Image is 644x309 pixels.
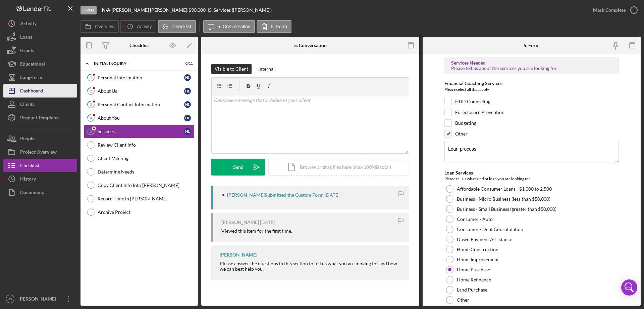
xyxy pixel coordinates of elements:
[271,24,287,29] label: 5. Form
[208,7,272,13] div: | 5. Services ([PERSON_NAME])
[20,172,36,187] div: History
[220,252,257,258] div: [PERSON_NAME]
[3,44,77,57] a: Grants
[215,64,248,74] div: Visible to Client
[3,30,77,44] button: Loans
[20,57,45,72] div: Educational
[211,64,252,74] button: Visible to Client
[20,145,57,160] div: Project Overview
[84,152,195,165] a: Client Meeting
[451,66,612,71] div: Please tell us about the services you are looking for.
[80,20,119,33] button: Overview
[8,297,12,301] text: JS
[3,111,77,124] button: Product Templates
[98,183,194,188] div: Copy Client Info Into [PERSON_NAME]
[102,7,110,13] b: N/A
[184,128,191,135] div: H L
[20,132,35,147] div: People
[457,186,552,192] label: Affordable Consumer Loans - $1,000 to 2,500
[84,84,195,98] a: 2About UsHL
[3,145,77,159] button: Project Overview
[158,20,196,33] button: Checklist
[457,267,490,272] label: Home Purchase
[84,98,195,111] a: 3Personal Contact InformationHL
[112,7,189,13] div: [PERSON_NAME] [PERSON_NAME] |
[455,98,490,105] label: HUD Counseling
[98,142,194,148] div: Review Client Info
[84,71,195,84] a: 1Personal InformationHL
[20,17,37,32] div: Activity
[95,24,114,29] label: Overview
[3,98,77,111] button: Clients
[203,20,255,33] button: 5. Conversation
[90,102,92,107] tspan: 3
[80,6,97,14] div: Open
[20,111,59,126] div: Product Templates
[20,98,35,113] div: Clients
[221,220,259,225] div: [PERSON_NAME]
[444,81,619,86] div: Financial Coaching Services
[457,237,512,242] label: Down Payment Assistance
[94,62,176,66] div: Initial Inquiry
[255,64,278,74] button: Internal
[184,88,191,94] div: H L
[457,247,498,252] label: Home Construction
[90,116,92,120] tspan: 4
[98,169,194,175] div: Determine Needs
[457,277,491,282] label: Home Refinance
[20,84,43,99] div: Dashboard
[102,7,112,13] div: |
[3,186,77,199] a: Documents
[184,115,191,121] div: H L
[227,192,324,198] div: [PERSON_NAME] Submitted the Custom Form
[3,71,77,84] button: Long-Term
[17,292,60,307] div: [PERSON_NAME]
[184,74,191,81] div: H L
[90,89,92,93] tspan: 2
[84,179,195,192] a: Copy Client Info Into [PERSON_NAME]
[3,17,77,30] a: Activity
[444,141,619,162] textarea: Loan process
[181,62,193,66] div: 0 / 11
[260,220,275,225] time: 2025-09-06 02:16
[90,75,92,80] tspan: 1
[524,43,540,48] div: 5. Form
[211,159,265,176] button: Send
[3,172,77,186] button: History
[3,159,77,172] a: Checklist
[586,3,641,17] button: Mark Complete
[455,130,468,137] label: Other
[444,170,619,176] div: Loan Services
[455,109,504,116] label: Foreclosure Prevention
[220,261,402,272] div: Please answer the questions in this section to tell us what you are looking for and how we can be...
[457,206,556,212] label: Business - Small Business (greater than $50,000)
[84,125,195,138] a: 5ServicesHL
[84,138,195,152] a: Review Client Info
[84,111,195,125] a: 4About YouHL
[294,43,327,48] div: 5. Conversation
[84,205,195,219] a: Archive Project
[120,20,156,33] button: Activity
[258,64,275,74] div: Internal
[90,129,92,133] tspan: 5
[20,71,42,86] div: Long-Term
[172,24,192,29] label: Checklist
[457,217,493,222] label: Consumer - Auto
[455,120,476,126] label: Budgeting
[98,209,194,215] div: Archive Project
[3,132,77,145] button: People
[189,7,206,13] span: $90,000
[98,75,184,80] div: Personal Information
[98,129,184,134] div: Services
[621,279,637,296] div: Open Intercom Messenger
[233,159,244,176] div: Send
[184,101,191,108] div: H L
[3,57,77,71] a: Educational
[98,156,194,161] div: Client Meeting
